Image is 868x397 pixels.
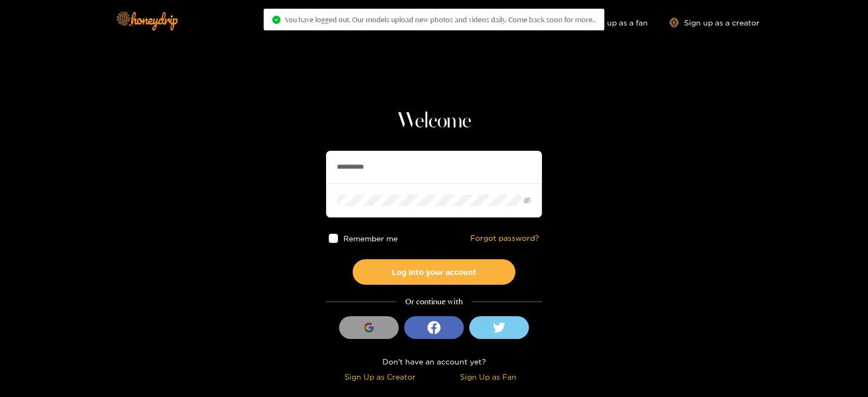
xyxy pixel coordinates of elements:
[326,355,542,368] div: Don't have an account yet?
[285,15,596,24] span: You have logged out. Our models upload new photos and videos daily. Come back soon for more..
[272,16,280,24] span: check-circle
[329,370,431,383] div: Sign Up as Creator
[437,370,539,383] div: Sign Up as Fan
[353,259,515,285] button: Log into your account
[326,108,542,135] h1: Welcome
[669,18,759,27] a: Sign up as a creator
[343,234,398,242] span: Remember me
[470,234,539,243] a: Forgot password?
[524,197,531,204] span: eye-invisible
[573,18,648,27] a: Sign up as a fan
[326,296,542,308] div: Or continue with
